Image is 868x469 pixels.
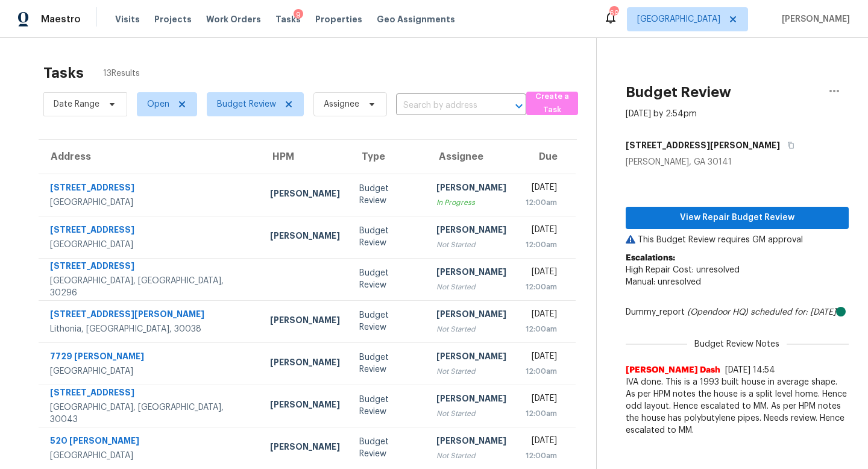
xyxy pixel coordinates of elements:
div: [GEOGRAPHIC_DATA] [50,450,251,462]
div: Budget Review [359,394,418,418]
span: Geo Assignments [377,13,455,25]
span: Projects [154,13,192,25]
div: [STREET_ADDRESS] [50,260,251,275]
div: 9 [294,9,303,21]
span: [PERSON_NAME] Dash [626,364,720,376]
th: Due [516,140,576,174]
div: [DATE] [526,181,557,197]
div: Lithonia, [GEOGRAPHIC_DATA], 30038 [50,323,251,335]
div: [PERSON_NAME] [436,392,506,408]
div: 12:00am [526,281,557,293]
div: [PERSON_NAME] [436,181,506,197]
button: Open [511,98,527,115]
div: [STREET_ADDRESS][PERSON_NAME] [50,308,251,323]
span: Date Range [54,98,99,110]
input: Search by address [396,96,492,115]
div: [PERSON_NAME] [436,350,506,365]
button: View Repair Budget Review [626,207,849,229]
span: Tasks [275,15,301,24]
div: Not Started [436,281,506,293]
div: [PERSON_NAME] [270,314,340,329]
button: Copy Address [780,134,796,156]
div: [STREET_ADDRESS] [50,181,251,197]
div: [PERSON_NAME] [436,435,506,450]
i: scheduled for: [DATE] [750,308,836,316]
div: Budget Review [359,309,418,333]
span: Maestro [41,13,81,25]
div: [GEOGRAPHIC_DATA] [50,197,251,209]
h2: Budget Review [626,86,731,98]
div: Budget Review [359,351,418,376]
div: [GEOGRAPHIC_DATA] [50,365,251,377]
th: Type [350,140,427,174]
div: Not Started [436,365,506,377]
div: 12:00am [526,365,557,377]
div: [PERSON_NAME] [270,187,340,203]
div: [PERSON_NAME] [270,230,340,245]
div: [DATE] [526,308,557,323]
th: Address [39,140,260,174]
span: Open [147,98,169,110]
div: Not Started [436,323,506,335]
span: Create a Task [532,90,572,118]
b: Escalations: [626,254,675,262]
p: This Budget Review requires GM approval [626,234,849,246]
div: 12:00am [526,239,557,251]
span: Properties [315,13,362,25]
div: [DATE] [526,392,557,408]
div: [DATE] [526,435,557,450]
span: [DATE] 14:54 [725,366,775,374]
div: [STREET_ADDRESS] [50,386,251,401]
div: [PERSON_NAME] [270,398,340,414]
h2: Tasks [43,67,84,79]
div: 12:00am [526,450,557,462]
div: [PERSON_NAME] [436,224,506,239]
div: 69 [609,7,618,19]
div: 520 [PERSON_NAME] [50,435,251,450]
div: [GEOGRAPHIC_DATA] [50,239,251,251]
span: Manual: unresolved [626,278,701,286]
span: Assignee [324,98,359,110]
i: (Opendoor HQ) [687,308,748,316]
div: Not Started [436,239,506,251]
div: Budget Review [359,225,418,249]
div: [PERSON_NAME] [436,266,506,281]
th: HPM [260,140,350,174]
div: [PERSON_NAME] [436,308,506,323]
div: Dummy_report [626,306,849,318]
div: Not Started [436,450,506,462]
span: Budget Review [217,98,276,110]
span: High Repair Cost: unresolved [626,266,740,274]
span: Visits [115,13,140,25]
div: [DATE] [526,266,557,281]
div: In Progress [436,197,506,209]
div: Budget Review [359,183,418,207]
div: 12:00am [526,197,557,209]
span: [PERSON_NAME] [777,13,850,25]
span: View Repair Budget Review [635,210,839,225]
span: [GEOGRAPHIC_DATA] [637,13,720,25]
div: 12:00am [526,323,557,335]
div: [PERSON_NAME], GA 30141 [626,156,849,168]
button: Create a Task [526,92,578,115]
span: 13 Results [103,68,140,80]
div: Budget Review [359,436,418,460]
div: Not Started [436,408,506,420]
div: [GEOGRAPHIC_DATA], [GEOGRAPHIC_DATA], 30296 [50,275,251,299]
th: Assignee [427,140,516,174]
h5: [STREET_ADDRESS][PERSON_NAME] [626,139,780,151]
div: [DATE] by 2:54pm [626,108,697,120]
div: [PERSON_NAME] [270,441,340,456]
div: [DATE] [526,350,557,365]
div: 7729 [PERSON_NAME] [50,350,251,365]
div: [STREET_ADDRESS] [50,224,251,239]
span: IVA done. This is a 1993 built house in average shape. As per HPM notes the house is a split leve... [626,376,849,436]
span: Work Orders [206,13,261,25]
span: Budget Review Notes [687,338,787,350]
div: Budget Review [359,267,418,291]
div: [GEOGRAPHIC_DATA], [GEOGRAPHIC_DATA], 30043 [50,401,251,426]
div: 12:00am [526,408,557,420]
div: [DATE] [526,224,557,239]
div: [PERSON_NAME] [270,356,340,371]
